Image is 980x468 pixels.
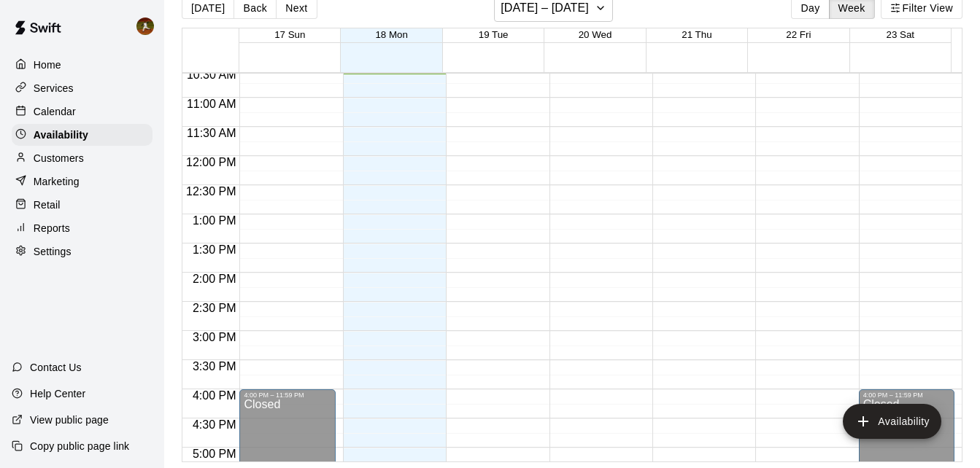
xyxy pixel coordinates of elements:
[863,391,950,399] div: 4:00 PM – 11:59 PM
[479,29,509,40] button: 19 Tue
[12,101,153,122] a: Calendar
[34,174,80,189] p: Marketing
[34,244,72,259] p: Settings
[34,128,88,142] p: Availability
[244,391,331,399] div: 4:00 PM – 11:59 PM
[34,104,76,119] p: Calendar
[189,302,240,314] span: 2:30 PM
[30,360,82,375] p: Contact Us
[189,418,240,431] span: 4:30 PM
[134,12,164,41] div: Cody Hansen
[189,214,240,227] span: 1:00 PM
[34,198,61,212] p: Retail
[887,29,915,40] button: 23 Sat
[189,273,240,285] span: 2:00 PM
[183,98,240,110] span: 11:00 AM
[30,386,85,401] p: Help Center
[682,29,711,40] button: 21 Thu
[12,124,153,146] a: Availability
[30,413,109,427] p: View public page
[189,243,240,256] span: 1:30 PM
[34,151,84,165] p: Customers
[183,127,240,139] span: 11:30 AM
[189,331,240,343] span: 3:00 PM
[34,221,70,235] p: Reports
[786,29,811,40] button: 22 Fri
[12,147,153,169] a: Customers
[375,29,407,40] button: 18 Mon
[183,69,240,81] span: 10:30 AM
[34,81,74,95] p: Services
[12,77,153,99] a: Services
[136,17,154,35] img: Cody Hansen
[274,29,305,40] button: 17 Sun
[182,156,239,168] span: 12:00 PM
[12,194,153,216] a: Retail
[189,448,240,460] span: 5:00 PM
[843,404,941,439] button: add
[189,360,240,373] span: 3:30 PM
[34,58,61,72] p: Home
[12,171,153,192] a: Marketing
[579,29,612,40] button: 20 Wed
[189,389,240,402] span: 4:00 PM
[12,241,153,262] a: Settings
[12,54,153,76] a: Home
[30,439,129,453] p: Copy public page link
[182,185,239,198] span: 12:30 PM
[12,217,153,239] a: Reports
